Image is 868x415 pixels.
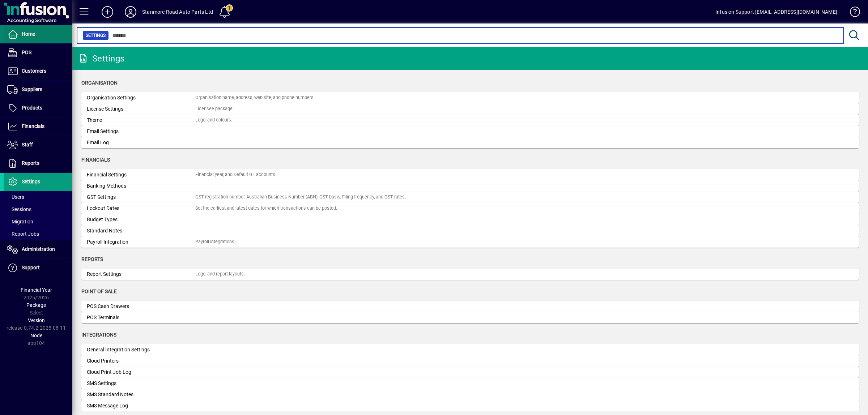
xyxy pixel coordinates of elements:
[87,238,195,246] div: Payroll Integration
[81,301,859,312] a: POS Cash Drawers
[87,270,195,278] div: Report Settings
[87,116,195,124] div: Theme
[4,81,72,99] a: Suppliers
[87,346,195,354] div: General Integration Settings
[7,194,24,200] span: Users
[87,94,195,102] div: Organisation Settings
[21,287,52,293] span: Financial Year
[4,259,72,277] a: Support
[119,5,142,18] button: Profile
[28,317,45,323] span: Version
[81,389,859,400] a: SMS Standard Notes
[81,137,859,148] a: Email Log
[22,105,42,111] span: Products
[87,368,195,376] div: Cloud Print Job Log
[81,378,859,389] a: SMS Settings
[7,231,39,237] span: Report Jobs
[87,182,195,190] div: Banking Methods
[715,6,837,18] div: Infusion Support [EMAIL_ADDRESS][DOMAIN_NAME]
[22,160,39,166] span: Reports
[22,179,40,184] span: Settings
[87,193,195,201] div: GST Settings
[195,106,234,112] div: Licensee package.
[22,68,46,74] span: Customers
[22,31,35,37] span: Home
[4,136,72,154] a: Staff
[22,50,31,55] span: POS
[81,312,859,323] a: POS Terminals
[81,103,859,115] a: License SettingsLicensee package.
[30,333,42,338] span: Node
[87,205,195,212] div: Lockout Dates
[4,228,72,240] a: Report Jobs
[81,126,859,137] a: Email Settings
[87,216,195,223] div: Budget Types
[4,44,72,62] a: POS
[81,225,859,236] a: Standard Notes
[22,142,33,147] span: Staff
[81,332,116,338] span: Integrations
[22,123,44,129] span: Financials
[4,203,72,215] a: Sessions
[195,239,234,245] div: Payroll Integrations
[26,302,46,308] span: Package
[195,171,276,178] div: Financial year, and Default GL accounts.
[4,117,72,136] a: Financials
[81,80,118,86] span: Organisation
[195,271,245,278] div: Logo, and report layouts.
[81,180,859,192] a: Banking Methods
[4,62,72,80] a: Customers
[87,139,195,146] div: Email Log
[7,206,31,212] span: Sessions
[4,99,72,117] a: Products
[87,380,195,387] div: SMS Settings
[87,227,195,235] div: Standard Notes
[81,256,103,262] span: Reports
[81,192,859,203] a: GST SettingsGST registration number, Australian Business Number (ABN), GST basis, Filing frequenc...
[81,355,859,367] a: Cloud Printers
[4,25,72,43] a: Home
[87,357,195,365] div: Cloud Printers
[81,157,110,163] span: Financials
[195,194,406,201] div: GST registration number, Australian Business Number (ABN), GST basis, Filing frequency, and GST r...
[81,344,859,355] a: General Integration Settings
[142,6,213,18] div: Stanmore Road Auto Parts Ltd
[96,5,119,18] button: Add
[22,246,55,252] span: Administration
[81,169,859,180] a: Financial SettingsFinancial year, and Default GL accounts.
[81,92,859,103] a: Organisation SettingsOrganisation name, address, web site, and phone numbers.
[81,236,859,248] a: Payroll IntegrationPayroll Integrations
[81,214,859,225] a: Budget Types
[4,240,72,258] a: Administration
[87,128,195,135] div: Email Settings
[195,94,315,101] div: Organisation name, address, web site, and phone numbers.
[195,205,337,212] div: Set the earliest and latest dates for which transactions can be posted.
[87,303,195,310] div: POS Cash Drawers
[22,86,42,92] span: Suppliers
[87,171,195,179] div: Financial Settings
[81,269,859,280] a: Report SettingsLogo, and report layouts.
[4,215,72,228] a: Migration
[4,191,72,203] a: Users
[81,288,117,294] span: Point of Sale
[81,367,859,378] a: Cloud Print Job Log
[81,115,859,126] a: ThemeLogo, and colours.
[78,53,124,64] div: Settings
[87,314,195,321] div: POS Terminals
[7,219,33,224] span: Migration
[87,402,195,410] div: SMS Message Log
[86,32,106,39] span: Settings
[4,154,72,172] a: Reports
[87,105,195,113] div: License Settings
[81,203,859,214] a: Lockout DatesSet the earliest and latest dates for which transactions can be posted.
[87,391,195,398] div: SMS Standard Notes
[22,265,40,270] span: Support
[844,1,859,25] a: Knowledge Base
[81,400,859,411] a: SMS Message Log
[195,117,232,124] div: Logo, and colours.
